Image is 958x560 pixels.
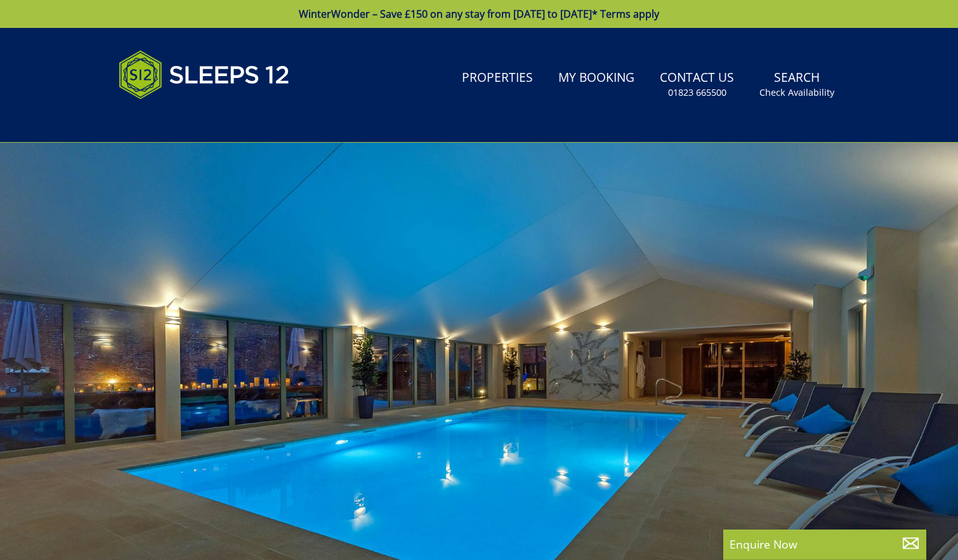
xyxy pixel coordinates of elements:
a: SearchCheck Availability [754,64,839,105]
a: Properties [457,64,538,93]
small: Check Availability [759,86,834,99]
iframe: Customer reviews powered by Trustpilot [112,114,246,125]
a: My Booking [553,64,640,93]
p: Enquire Now [730,536,920,552]
small: 01823 665500 [668,86,726,99]
a: Contact Us01823 665500 [655,64,739,105]
img: Sleeps 12 [119,43,290,107]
